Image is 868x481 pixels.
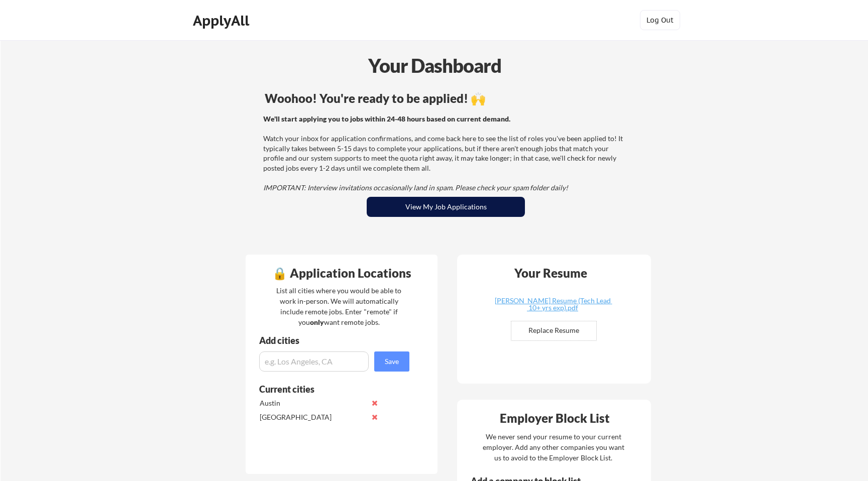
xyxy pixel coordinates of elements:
strong: We'll start applying you to jobs within 24-48 hours based on current demand. [263,114,510,123]
div: Current cities [259,385,398,394]
em: IMPORTANT: Interview invitations occasionally land in spam. Please check your spam folder daily! [263,183,568,192]
div: Woohoo! You're ready to be applied! 🙌 [265,92,627,104]
button: View My Job Applications [367,197,525,217]
button: Save [374,351,409,372]
div: Employer Block List [461,412,648,424]
button: Log Out [640,10,680,30]
input: e.g. Los Angeles, CA [259,351,369,372]
div: Your Resume [501,267,600,279]
div: 🔒 Application Locations [248,267,435,279]
div: We never send your resume to your current employer. Add any other companies you want us to avoid ... [482,431,625,463]
div: Austin [260,398,366,408]
a: [PERSON_NAME] Resume (Tech Lead 10+ yrs exp).pdf [493,297,612,313]
div: Your Dashboard [1,51,868,80]
div: ApplyAll [193,12,252,29]
div: Watch your inbox for application confirmations, and come back here to see the list of roles you'v... [263,114,625,193]
div: [GEOGRAPHIC_DATA] [260,412,366,422]
div: List all cities where you would be able to work in-person. We will automatically include remote j... [270,285,408,327]
strong: only [310,318,324,326]
div: [PERSON_NAME] Resume (Tech Lead 10+ yrs exp).pdf [493,297,612,311]
div: Add cities [259,336,412,345]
